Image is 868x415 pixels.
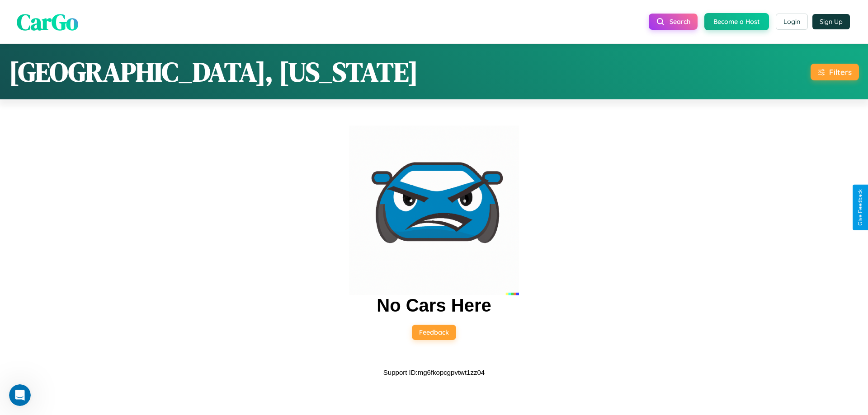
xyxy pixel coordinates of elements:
h1: [GEOGRAPHIC_DATA], [US_STATE] [9,53,418,90]
span: Search [670,18,690,26]
h2: No Cars Here [377,295,491,316]
img: car [349,126,519,295]
button: Filters [811,64,859,80]
iframe: Intercom live chat [9,384,31,406]
button: Login [776,14,808,30]
button: Feedback [412,325,456,340]
button: Sign Up [812,14,850,29]
button: Become a Host [704,13,769,30]
div: Filters [829,67,852,77]
button: Search [649,14,698,30]
p: Support ID: mg6fkopcgpvtwt1zz04 [383,366,485,378]
span: CarGo [17,6,78,37]
div: Give Feedback [857,189,863,226]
